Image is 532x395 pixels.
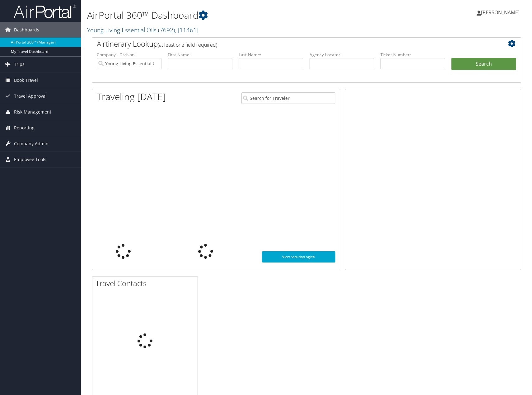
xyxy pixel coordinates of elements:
img: airportal-logo.png [14,4,76,19]
h2: Airtinerary Lookup [97,39,480,49]
label: First Name: [168,52,232,58]
h1: AirPortal 360™ Dashboard [87,9,380,22]
span: Dashboards [14,22,39,38]
a: [PERSON_NAME] [477,3,526,22]
label: Agency Locator: [310,52,374,58]
span: ( 7692 ) [158,26,175,34]
h1: Traveling [DATE] [97,90,166,103]
span: Travel Approval [14,88,47,104]
button: Search [451,58,516,70]
span: [PERSON_NAME] [481,9,520,16]
span: Company Admin [14,136,49,151]
span: Risk Management [14,104,51,120]
span: , [ 11461 ] [175,26,198,34]
label: Last Name: [239,52,303,58]
span: Trips [14,57,25,72]
a: View SecurityLogic® [262,251,335,263]
h2: Travel Contacts [96,278,198,289]
input: Search for Traveler [241,92,335,104]
span: (at least one field required) [158,41,217,48]
a: Young Living Essential Oils [87,26,198,34]
span: Employee Tools [14,152,46,167]
label: Company - Division: [97,52,161,58]
span: Book Travel [14,72,38,88]
label: Ticket Number: [380,52,445,58]
span: Reporting [14,120,35,136]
